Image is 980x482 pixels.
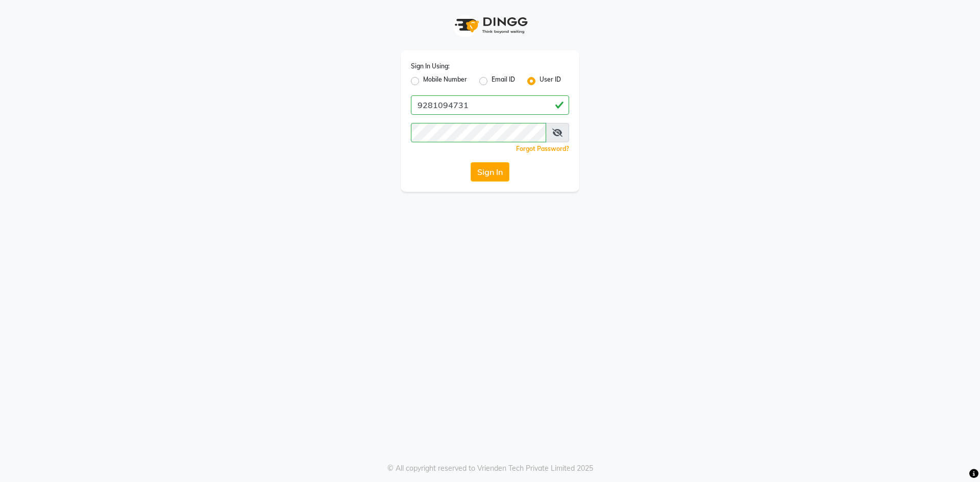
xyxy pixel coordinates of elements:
input: Username [411,95,569,115]
button: Sign In [471,162,509,182]
label: User ID [540,75,561,87]
input: Username [411,123,546,142]
label: Mobile Number [423,75,467,87]
label: Email ID [492,75,515,87]
label: Sign In Using: [411,62,450,71]
a: Forgot Password? [516,145,569,153]
img: logo1.svg [449,10,531,40]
